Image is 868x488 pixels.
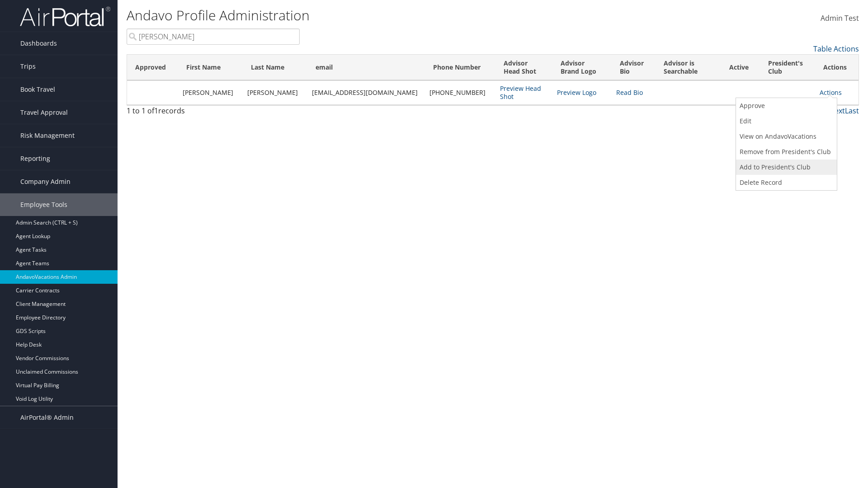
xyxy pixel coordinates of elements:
[616,88,643,97] a: Read Bio
[736,98,835,113] a: Approve
[20,101,68,124] span: Travel Approval
[20,147,50,170] span: Reporting
[760,55,816,80] th: President's Club: activate to sort column ascending
[736,144,835,160] a: Remove from President's Club
[815,55,859,80] th: Actions
[845,106,859,116] a: Last
[20,32,57,55] span: Dashboards
[20,193,67,216] span: Employee Tools
[557,88,596,97] a: Preview Logo
[20,6,110,27] img: airportal-logo.png
[178,55,243,80] th: First Name: activate to sort column ascending
[307,80,425,105] td: [EMAIL_ADDRESS][DOMAIN_NAME]
[813,44,859,54] a: Table Actions
[425,55,495,80] th: Phone Number: activate to sort column ascending
[500,84,541,101] a: Preview Head Shot
[20,406,74,429] span: AirPortal® Admin
[820,88,842,97] a: Actions
[127,55,178,80] th: Approved: activate to sort column ascending
[736,113,835,129] a: Edit
[736,129,835,144] a: View on AndavoVacations
[495,55,552,80] th: Advisor Head Shot: activate to sort column ascending
[612,55,656,80] th: Advisor Bio: activate to sort column ascending
[20,170,71,193] span: Company Admin
[552,55,612,80] th: Advisor Brand Logo: activate to sort column ascending
[20,78,55,101] span: Book Travel
[127,28,300,45] input: Search
[127,6,615,25] h1: Andavo Profile Administration
[20,124,75,147] span: Risk Management
[307,55,425,80] th: email: activate to sort column ascending
[721,55,760,80] th: Active: activate to sort column ascending
[178,80,243,105] td: [PERSON_NAME]
[821,5,859,33] a: Admin Test
[154,106,158,116] span: 1
[243,55,307,80] th: Last Name: activate to sort column ascending
[20,55,36,78] span: Trips
[656,55,721,80] th: Advisor is Searchable: activate to sort column ascending
[821,13,859,23] span: Admin Test
[127,105,300,121] div: 1 to 1 of records
[425,80,495,105] td: [PHONE_NUMBER]
[243,80,307,105] td: [PERSON_NAME]
[736,175,835,190] a: Delete Record
[736,160,835,175] a: Add to President's Club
